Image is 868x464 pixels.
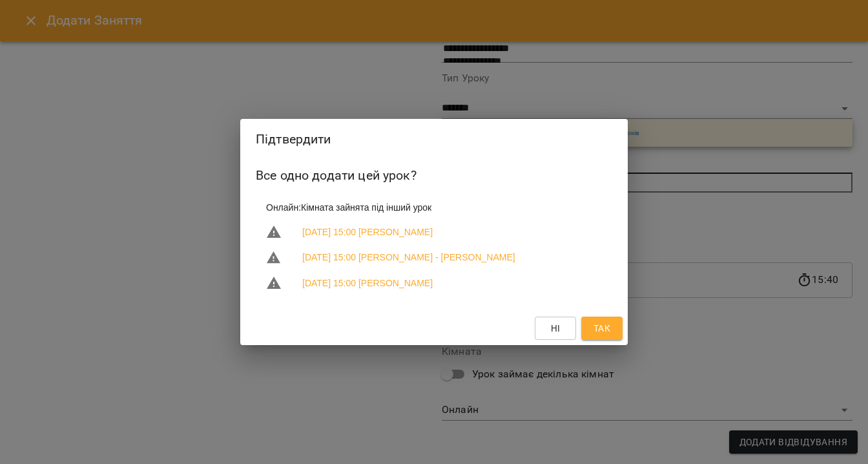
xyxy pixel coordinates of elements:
[302,277,433,290] a: [DATE] 15:00 [PERSON_NAME]
[594,321,610,336] span: Так
[302,226,433,238] a: [DATE] 15:00 [PERSON_NAME]
[256,165,612,185] h6: Все одно додати цей урок?
[581,317,623,340] button: Так
[551,321,561,336] span: Ні
[256,196,612,219] li: Онлайн : Кімната зайнята під інший урок
[535,317,576,340] button: Ні
[302,251,515,264] a: [DATE] 15:00 [PERSON_NAME] - [PERSON_NAME]
[256,129,612,149] h2: Підтвердити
